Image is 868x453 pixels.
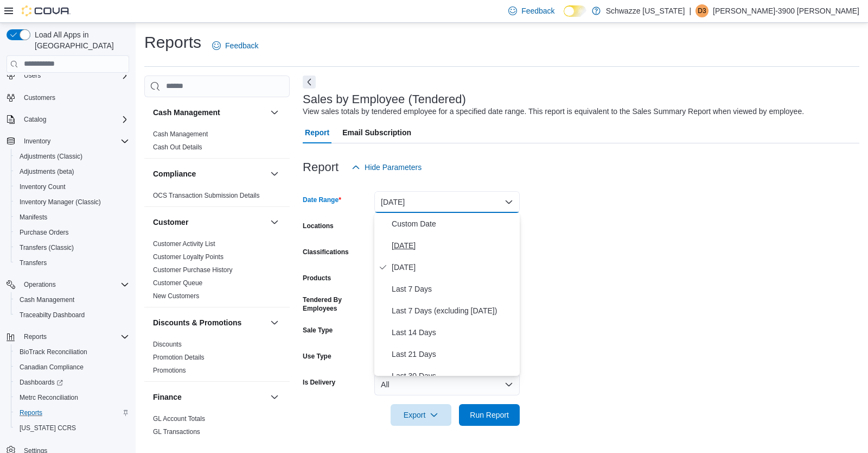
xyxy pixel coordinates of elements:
button: Inventory [20,135,55,148]
button: Purchase Orders [11,225,133,240]
button: Discounts & Promotions [268,316,281,329]
span: [DATE] [392,239,515,252]
h3: Customer [153,217,188,228]
button: Canadian Compliance [11,360,133,375]
span: Cash Management [15,293,129,306]
span: Transfers [15,256,129,269]
button: Reports [11,405,133,420]
div: Finance [144,412,290,443]
img: Cova [22,5,71,16]
span: Dashboards [20,378,63,387]
a: Cash Management [153,130,208,138]
span: Cash Management [20,295,74,304]
button: Traceabilty Dashboard [11,307,133,323]
span: Feedback [521,5,554,16]
span: Metrc Reconciliation [20,393,78,402]
button: Export [391,404,451,426]
span: Traceabilty Dashboard [20,311,85,319]
span: Inventory Count [15,180,129,193]
span: BioTrack Reconciliation [20,348,87,356]
span: Adjustments (beta) [15,165,129,178]
label: Date Range [303,196,341,204]
span: Transfers [20,259,47,267]
span: Reports [15,406,129,419]
span: Operations [24,280,56,289]
span: Users [24,71,41,80]
div: Customer [144,237,290,307]
div: Cash Management [144,128,290,158]
span: Adjustments (beta) [20,167,74,176]
a: Purchase Orders [15,226,73,239]
button: Cash Management [153,107,266,118]
span: Canadian Compliance [15,361,129,374]
span: Adjustments (Classic) [15,150,129,163]
input: Dark Mode [564,5,586,17]
a: Adjustments (beta) [15,165,79,178]
span: Customer Purchase History [153,266,233,274]
span: Inventory Manager (Classic) [15,196,129,209]
p: [PERSON_NAME]-3900 [PERSON_NAME] [713,4,859,17]
a: [US_STATE] CCRS [15,421,80,435]
button: Customers [2,90,133,105]
button: Users [2,68,133,83]
span: Custom Date [392,217,515,230]
span: Manifests [15,211,129,224]
a: Inventory Manager (Classic) [15,196,105,209]
span: Customer Loyalty Points [153,253,224,261]
span: Last 21 Days [392,348,515,361]
span: Export [397,404,445,426]
a: Promotion Details [153,354,205,361]
span: Inventory [20,135,129,148]
button: Metrc Reconciliation [11,390,133,405]
span: Purchase Orders [20,228,69,237]
span: Customers [20,91,129,104]
button: Manifests [11,210,133,225]
button: Cash Management [11,292,133,307]
span: [US_STATE] CCRS [20,424,76,432]
span: Metrc Reconciliation [15,391,129,404]
a: Dashboards [11,375,133,390]
button: Customer [268,216,281,229]
button: Catalog [2,112,133,127]
label: Use Type [303,352,331,361]
span: Adjustments (Classic) [20,152,82,161]
span: GL Transactions [153,427,200,436]
span: D3 [698,4,706,17]
a: Manifests [15,211,52,224]
span: Catalog [20,113,129,126]
span: Run Report [470,410,509,420]
button: Next [303,75,316,89]
label: Classifications [303,248,349,256]
a: Transfers (Classic) [15,241,78,254]
button: Finance [153,392,266,402]
a: OCS Transaction Submission Details [153,192,260,199]
span: GL Account Totals [153,414,205,423]
div: Compliance [144,189,290,206]
label: Products [303,274,331,282]
button: Inventory [2,134,133,149]
span: Discounts [153,340,182,349]
button: Hide Parameters [347,156,426,178]
span: Reports [24,332,47,341]
a: Cash Management [15,293,79,306]
span: Inventory [24,137,50,146]
h3: Sales by Employee (Tendered) [303,93,466,106]
button: Reports [20,330,51,343]
span: Customer Activity List [153,240,215,248]
span: Operations [20,278,129,291]
button: Compliance [153,168,266,179]
h3: Compliance [153,168,196,179]
span: Transfers (Classic) [20,243,74,252]
span: OCS Transaction Submission Details [153,191,260,200]
h3: Cash Management [153,107,220,118]
button: Compliance [268,167,281,180]
div: View sales totals by tendered employee for a specified date range. This report is equivalent to t... [303,106,804,117]
a: Canadian Compliance [15,361,88,374]
button: Inventory Manager (Classic) [11,194,133,210]
a: Adjustments (Classic) [15,150,87,163]
a: Cash Out Details [153,143,202,151]
span: Feedback [225,40,258,51]
a: Customer Activity List [153,240,215,248]
span: Last 30 Days [392,369,515,382]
